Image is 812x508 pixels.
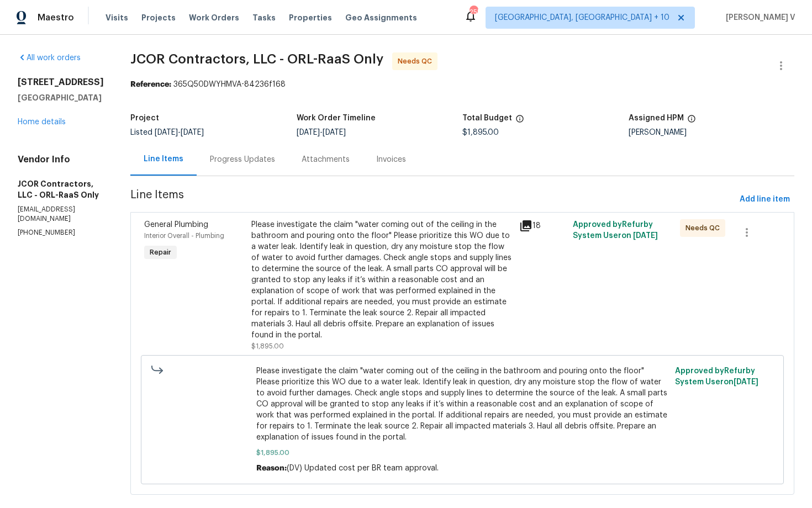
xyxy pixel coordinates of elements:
[155,129,204,136] span: -
[256,464,287,472] span: Reason:
[18,92,104,103] h5: [GEOGRAPHIC_DATA]
[145,247,176,258] span: Repair
[675,367,758,386] span: Approved by Refurby System User on
[495,12,669,23] span: [GEOGRAPHIC_DATA], [GEOGRAPHIC_DATA] + 10
[734,378,758,386] span: [DATE]
[18,118,66,126] a: Home details
[18,54,81,62] a: All work orders
[633,232,658,240] span: [DATE]
[573,221,658,240] span: Approved by Refurby System User on
[470,7,477,18] div: 255
[18,77,104,88] h2: [STREET_ADDRESS]
[740,193,790,207] span: Add line item
[130,189,735,210] span: Line Items
[130,52,383,66] span: JCOR Contractors, LLC - ORL-RaaS Only
[735,189,794,210] button: Add line item
[252,14,276,22] span: Tasks
[18,205,104,224] p: [EMAIL_ADDRESS][DOMAIN_NAME]
[629,114,684,122] h5: Assigned HPM
[462,129,499,136] span: $1,895.00
[38,12,74,23] span: Maestro
[462,114,512,122] h5: Total Budget
[181,129,204,136] span: [DATE]
[398,56,436,67] span: Needs QC
[251,343,284,350] span: $1,895.00
[519,219,566,232] div: 18
[297,129,320,136] span: [DATE]
[130,114,159,122] h5: Project
[687,114,696,129] span: The hpm assigned to this work order.
[376,154,406,165] div: Invoices
[130,129,204,136] span: Listed
[515,114,524,129] span: The total cost of line items that have been proposed by Opendoor. This sum includes line items th...
[721,12,795,23] span: [PERSON_NAME] V
[302,154,350,165] div: Attachments
[297,114,376,122] h5: Work Order Timeline
[106,12,128,23] span: Visits
[189,12,239,23] span: Work Orders
[18,178,104,200] h5: JCOR Contractors, LLC - ORL-RaaS Only
[130,81,171,88] b: Reference:
[686,223,724,234] span: Needs QC
[141,12,176,23] span: Projects
[144,221,208,229] span: General Plumbing
[256,447,669,458] span: $1,895.00
[210,154,275,165] div: Progress Updates
[130,79,794,90] div: 365Q50DWYHMVA-84236f168
[629,129,795,136] div: [PERSON_NAME]
[18,154,104,165] h4: Vendor Info
[323,129,346,136] span: [DATE]
[144,232,224,239] span: Interior Overall - Plumbing
[251,219,513,341] div: Please investigate the claim "water coming out of the ceiling in the bathroom and pouring onto th...
[256,366,669,443] span: Please investigate the claim "water coming out of the ceiling in the bathroom and pouring onto th...
[18,228,104,237] p: [PHONE_NUMBER]
[297,129,346,136] span: -
[155,129,178,136] span: [DATE]
[144,154,183,165] div: Line Items
[345,12,417,23] span: Geo Assignments
[287,464,439,472] span: (DV) Updated cost per BR team approval.
[289,12,332,23] span: Properties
